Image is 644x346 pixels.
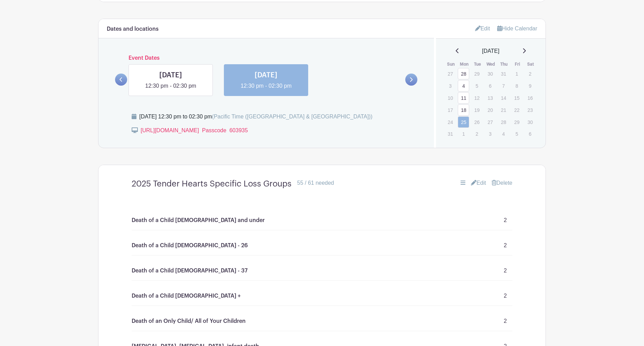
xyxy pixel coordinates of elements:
th: Thu [498,61,511,68]
p: 16 [524,93,536,103]
p: 4 [498,128,509,139]
p: 27 [445,68,456,79]
p: 2 [471,128,483,139]
p: 31 [445,128,456,139]
span: [DATE] [482,47,499,55]
p: 7 [498,80,509,91]
h6: Event Dates [127,55,405,61]
a: Delete [492,179,512,187]
th: Fri [511,61,524,68]
p: 5 [471,80,483,91]
p: 2 [524,68,536,79]
p: 19 [471,105,483,115]
a: Hide Calendar [497,26,537,31]
p: 5 [511,128,522,139]
p: 26 [471,117,483,127]
p: 12 [471,93,483,103]
p: 14 [498,93,509,103]
a: 11 [458,92,469,104]
a: Edit [471,179,486,187]
p: 6 [484,80,496,91]
p: 3 [445,80,456,91]
p: 27 [484,117,496,127]
p: 6 [524,128,536,139]
p: 10 [445,93,456,103]
p: Death of a Child [DEMOGRAPHIC_DATA] - 26 [132,241,248,250]
p: Death of an Only Child/ All of Your Children [132,317,246,325]
p: Death of a Child [DEMOGRAPHIC_DATA] + [132,292,241,300]
a: 25 [458,116,469,128]
p: 29 [471,68,483,79]
h6: Dates and locations [107,26,159,32]
p: Death of a Child [DEMOGRAPHIC_DATA] - 37 [132,267,248,275]
p: 13 [484,93,496,103]
p: 2 [504,292,507,300]
p: 2 [504,267,507,275]
th: Sat [524,61,538,68]
p: 31 [498,68,509,79]
h4: 2025 Tender Hearts Specific Loss Groups [132,179,292,189]
p: 1 [511,68,522,79]
th: Sun [444,61,458,68]
a: 18 [458,104,469,116]
a: Edit [475,23,490,34]
div: [DATE] 12:30 pm to 02:30 pm [139,113,372,121]
p: 1 [458,128,469,139]
p: 20 [484,105,496,115]
p: 15 [511,93,522,103]
p: 28 [498,117,509,127]
p: 21 [498,105,509,115]
p: 2 [504,241,507,250]
p: 22 [511,105,522,115]
th: Tue [471,61,484,68]
div: 55 / 61 needed [297,179,334,187]
a: 28 [458,68,469,79]
p: 9 [524,80,536,91]
th: Wed [484,61,498,68]
p: 17 [445,105,456,115]
p: 23 [524,105,536,115]
a: [URL][DOMAIN_NAME] Passcode 603935 [141,127,248,133]
span: (Pacific Time ([GEOGRAPHIC_DATA] & [GEOGRAPHIC_DATA])) [212,114,372,119]
th: Mon [457,61,471,68]
p: 3 [484,128,496,139]
p: 30 [484,68,496,79]
p: 2 [504,216,507,224]
p: 2 [504,317,507,325]
p: 24 [445,117,456,127]
a: 4 [458,80,469,92]
p: 30 [524,117,536,127]
p: 29 [511,117,522,127]
p: Death of a Child [DEMOGRAPHIC_DATA] and under [132,216,265,224]
p: 8 [511,80,522,91]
